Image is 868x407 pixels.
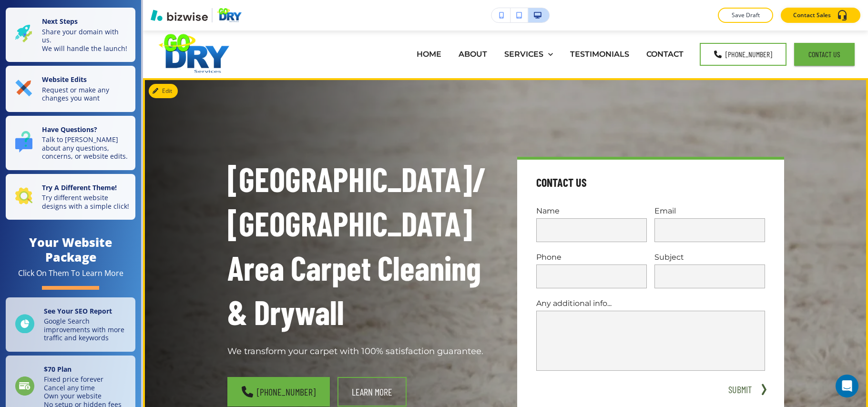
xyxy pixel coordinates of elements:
p: Subject [654,252,765,263]
button: Website EditsRequest or make any changes you want [6,66,135,112]
a: See Your SEO ReportGoogle Search improvements with more traffic and keywords [6,297,135,352]
p: ABOUT [459,49,487,60]
button: SUBMIT [725,382,756,397]
p: Google Search improvements with more traffic and keywords [44,317,130,342]
p: SERVICES [504,49,543,60]
p: Contact Sales [793,11,831,20]
p: Talk to [PERSON_NAME] about any questions, concerns, or website edits. [42,135,130,161]
h4: Contact Us [536,175,587,190]
img: GO DRY SERVICES [157,34,231,74]
p: Phone [536,252,647,263]
p: Any additional info... [536,298,765,309]
h4: Your Website Package [6,235,135,265]
button: Edit [149,84,178,98]
p: Save Draft [730,11,761,20]
strong: Have Questions? [42,125,97,134]
button: Learn More [337,377,407,407]
button: Save Draft [718,8,773,23]
p: Name [536,205,647,216]
button: Have Questions?Talk to [PERSON_NAME] about any questions, concerns, or website edits. [6,116,135,170]
p: HOME [417,49,441,60]
h1: [GEOGRAPHIC_DATA]/[GEOGRAPHIC_DATA] Area Carpet Cleaning & Drywall [227,157,494,334]
div: Click On Them To Learn More [18,268,123,278]
button: Try A Different Theme!Try different website designs with a simple click! [6,174,135,220]
p: CONTACT [646,49,684,60]
a: [PHONE_NUMBER] [700,43,786,66]
strong: Try A Different Theme! [42,183,117,192]
strong: $ 70 Plan [44,365,71,374]
div: Open Intercom Messenger [836,375,858,397]
button: Contact Sales [781,8,860,23]
p: Email [654,205,765,216]
a: [PHONE_NUMBER] [227,377,330,407]
span: We transform your carpet with 100% satisfaction guarantee. [227,346,483,356]
strong: Next Steps [42,17,78,26]
button: CONTACT US [794,43,855,66]
p: Share your domain with us. We will handle the launch! [42,28,130,53]
img: Your Logo [216,8,242,22]
button: Next StepsShare your domain with us.We will handle the launch! [6,8,135,62]
p: TESTIMONIALS [570,49,629,60]
img: Bizwise Logo [151,10,208,21]
p: Try different website designs with a simple click! [42,193,130,210]
strong: Website Edits [42,75,87,84]
strong: See Your SEO Report [44,306,112,315]
p: Request or make any changes you want [42,86,130,102]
